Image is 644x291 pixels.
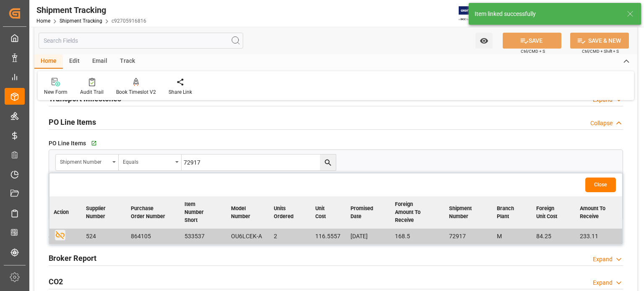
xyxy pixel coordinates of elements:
div: Shipment Tracking [36,4,146,16]
td: 72917 [445,229,493,245]
td: 116.5557 [311,229,346,245]
div: Item linked successfully [475,10,619,18]
button: search button [320,155,336,170]
div: Home [34,54,63,69]
div: Share Link [169,88,192,96]
button: open menu [56,155,119,170]
span: Ctrl/CMD + Shift + S [582,48,619,54]
th: Unit Cost [311,196,346,229]
td: 2 [270,229,312,245]
td: 84.25 [532,229,576,245]
div: Expand [593,278,613,287]
td: 168.5 [391,229,445,245]
th: Foreign Unit Cost [532,196,576,229]
button: open menu [119,155,182,170]
th: Shipment Number [445,196,493,229]
td: M [493,229,532,245]
h2: PO Line Items [49,116,96,128]
th: Item Number Short [180,196,227,229]
button: open menu [475,33,493,49]
input: Type to search [182,155,336,170]
div: Shipment Number [60,156,109,166]
th: Units Ordered [270,196,312,229]
th: Foreign Amount to Receive [391,196,445,229]
h2: Aggregations [49,229,94,240]
span: PO Line Items [49,139,86,148]
div: Edit [63,54,86,69]
th: Action [49,196,82,229]
div: New Form [44,88,68,96]
td: 864105 [127,229,180,245]
div: Book Timeslot V2 [116,88,156,96]
button: SAVE & NEW [570,33,629,49]
div: Track [114,54,141,69]
h2: Broker Report [49,252,96,264]
div: Collapse [590,119,613,128]
td: OU6LCEK-A [227,229,269,245]
th: Branch Plant [493,196,532,229]
input: Search Fields [39,33,243,49]
th: Purchase Order Number [127,196,180,229]
div: Equals [123,156,172,166]
td: 524 [82,229,127,245]
th: Promised Date [346,196,391,229]
th: Supplier Number [82,196,127,229]
div: Audit Trail [80,88,104,96]
td: 533537 [180,229,227,245]
th: Model Number [227,196,269,229]
span: Ctrl/CMD + S [521,48,545,54]
h2: CO2 [49,276,63,287]
td: [DATE] [346,229,391,245]
th: Amount to Receive [576,196,622,229]
a: Home [36,18,50,24]
div: Expand [593,255,613,264]
button: SAVE [503,33,561,49]
button: Close [585,178,616,192]
td: 233.11 [576,229,622,245]
img: Exertis%20JAM%20-%20Email%20Logo.jpg_1722504956.jpg [459,6,488,21]
div: Email [86,54,114,69]
a: Shipment Tracking [60,18,102,24]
